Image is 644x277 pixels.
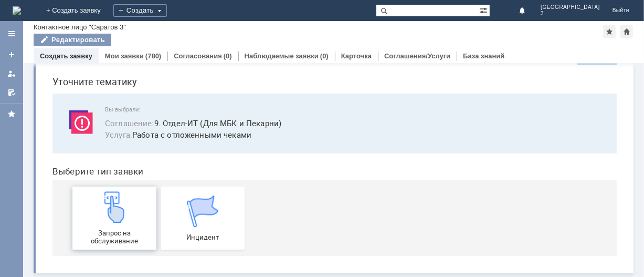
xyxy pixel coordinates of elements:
[3,84,20,101] a: Мои согласования
[61,85,560,97] span: Работа с отложенными чеками
[55,148,86,179] img: get23c147a1b4124cbfa18e19f2abec5e8f
[34,23,126,31] div: Контактное лицо "Саратов 3"
[105,52,144,60] a: Мои заявки
[8,30,573,46] h1: Уточните тематику
[40,52,92,60] a: Создать заявку
[603,25,616,38] div: Добавить в избранное
[45,9,105,17] div: Уточните тематику
[113,4,167,17] div: Создать
[61,74,237,86] button: Соглашение:9. Отдел-ИТ (Для МБК и Пекарни)
[61,63,560,69] span: Вы выбрали:
[61,86,88,96] span: Услуга :
[31,186,109,201] span: Запрос на обслуживание
[224,52,232,60] div: (0)
[384,52,450,60] a: Соглашения/Услуги
[174,52,222,60] a: Согласования
[620,25,633,38] div: Сделать домашней страницей
[21,63,52,94] img: svg%3E
[245,52,319,60] a: Наблюдаемые заявки
[13,6,21,15] a: Перейти на домашнюю страницу
[541,4,600,11] span: [GEOGRAPHIC_DATA]
[3,65,20,82] a: Мои заявки
[3,46,20,63] a: Создать заявку
[61,74,110,85] span: Соглашение :
[463,52,504,60] a: База знаний
[117,143,200,206] a: Инцидент
[341,52,372,60] a: Карточка
[533,8,573,21] button: Поиск
[145,52,161,60] div: (780)
[28,143,112,206] a: Запрос на обслуживание
[541,11,600,17] span: 3
[8,8,34,18] button: Главная
[320,52,329,60] div: (0)
[143,152,174,183] img: get067d4ba7cf7247ad92597448b2db9300
[479,5,490,15] span: Расширенный поиск
[8,122,573,133] header: Выберите тип заявки
[120,190,197,198] span: Инцидент
[13,6,21,15] img: logo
